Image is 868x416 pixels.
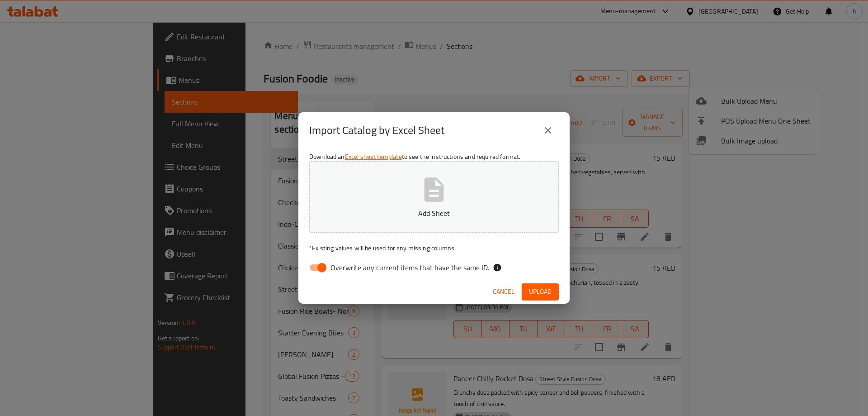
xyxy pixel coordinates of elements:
[309,123,444,138] h2: Import Catalog by Excel Sheet
[493,286,514,297] span: Cancel
[345,151,402,163] a: Excel sheet template
[309,161,559,233] button: Add Sheet
[489,283,518,300] button: Cancel
[493,263,502,272] svg: If the overwrite option isn't selected, then the items that match an existing ID will be ignored ...
[522,283,559,300] button: Upload
[323,208,545,219] p: Add Sheet
[537,120,559,141] button: close
[529,286,552,297] span: Upload
[309,244,559,253] p: Existing values will be used for any missing columns.
[298,148,570,280] div: Download an to see the instructions and required format.
[330,262,489,273] span: Overwrite any current items that have the same ID.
